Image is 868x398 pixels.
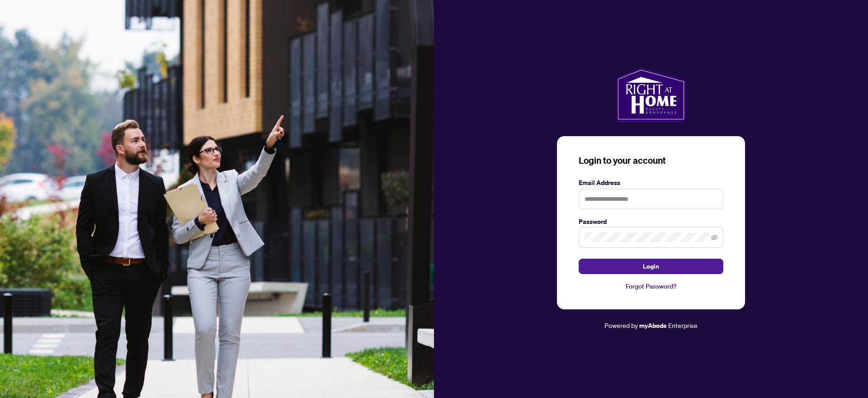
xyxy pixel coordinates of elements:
label: Password [579,217,723,227]
span: Login [643,259,659,274]
button: Login [579,259,723,274]
span: Powered by [604,321,638,329]
h3: Login to your account [579,154,723,167]
img: ma-logo [616,67,686,122]
span: eye-invisible [711,234,717,241]
span: Enterprise [668,321,698,329]
label: Email Address [579,178,723,188]
a: Forgot Password? [579,281,723,291]
a: myAbode [639,321,667,331]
